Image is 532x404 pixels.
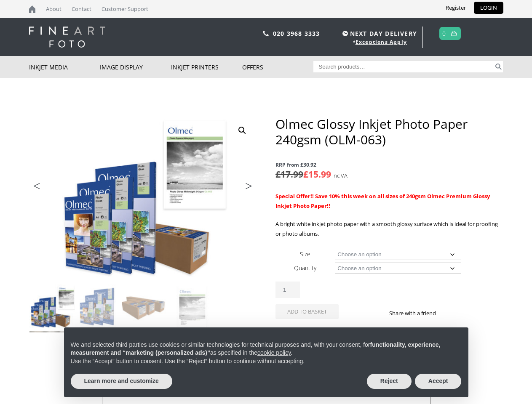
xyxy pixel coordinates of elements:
[29,331,75,376] img: Olmec Glossy Inkjet Photo Paper 240gsm (OLM-063) - Image 5
[29,27,105,48] img: logo-white.svg
[168,284,214,330] img: Olmec Glossy Inkjet Photo Paper 240gsm (OLM-063) - Image 4
[171,56,242,78] a: Inkjet Printers
[275,219,503,239] p: A bright white inkjet photo paper with a smooth glossy surface which is ideal for proofing or pho...
[71,374,172,389] button: Learn more and customize
[389,308,446,318] p: Share with a friend
[242,56,313,78] a: Offers
[275,160,503,170] span: RRP from £30.92
[29,56,100,78] a: Inkjet Media
[275,282,300,298] input: Product quantity
[340,29,417,38] span: NEXT DAY DELIVERY
[300,250,310,258] label: Size
[275,304,339,319] button: Add to basket
[29,284,75,330] img: Olmec Glossy Inkjet Photo Paper 240gsm (OLM-063)
[356,38,407,45] a: Exceptions Apply
[446,310,453,316] img: facebook sharing button
[71,357,462,366] p: Use the “Accept” button to consent. Use the “Reject” button to continue without accepting.
[466,310,473,316] img: email sharing button
[494,61,503,72] button: Search
[122,284,168,330] img: Olmec Glossy Inkjet Photo Paper 240gsm (OLM-063) - Image 3
[342,31,348,36] img: time.svg
[71,341,441,356] strong: functionality, experience, measurement and “marketing (personalized ads)”
[313,61,494,72] input: Search products…
[275,192,490,210] strong: Special Offer!! Save 10% this week on all sizes of 240gsm Olmec Premium Glossy Inkjet Photo Paper!!
[257,349,291,356] a: cookie policy
[442,27,446,40] a: 0
[100,56,171,78] a: Image Display
[275,168,303,180] bdi: 17.99
[273,29,320,37] a: 020 3968 3333
[451,31,457,36] img: basket.svg
[235,123,250,138] a: View full-screen image gallery
[456,310,463,316] img: twitter sharing button
[367,374,412,389] button: Reject
[439,2,472,14] a: Register
[263,31,269,36] img: phone.svg
[303,168,308,180] span: £
[303,168,331,180] bdi: 15.99
[294,264,316,272] label: Quantity
[71,341,462,357] p: We and selected third parties use cookies or similar technologies for technical purposes and, wit...
[474,2,503,14] a: LOGIN
[57,321,475,404] div: Notice
[275,116,503,147] h1: Olmec Glossy Inkjet Photo Paper 240gsm (OLM-063)
[76,284,121,330] img: Olmec Glossy Inkjet Photo Paper 240gsm (OLM-063) - Image 2
[415,374,462,389] button: Accept
[275,168,281,180] span: £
